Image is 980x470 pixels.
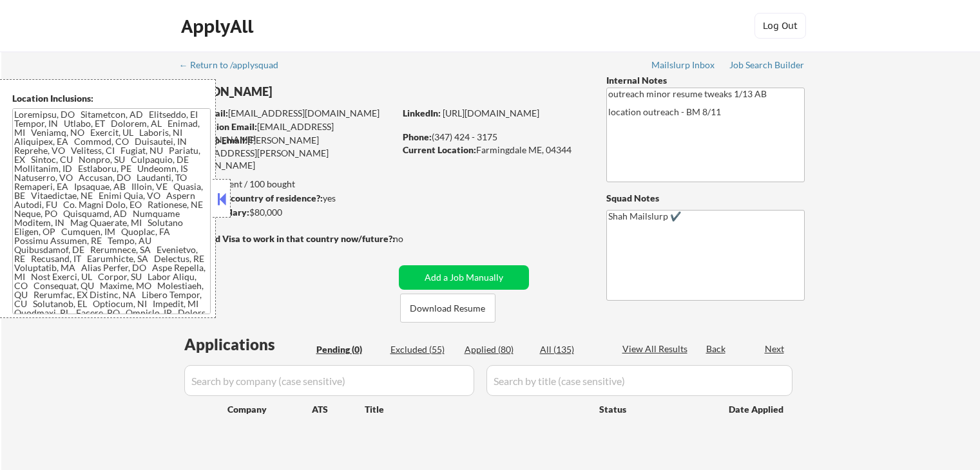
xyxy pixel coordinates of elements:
strong: Phone: [403,131,432,142]
div: ← Return to /applysquad [179,61,291,70]
div: [EMAIL_ADDRESS][DOMAIN_NAME] [181,107,394,120]
div: Date Applied [729,403,785,416]
div: (347) 424 - 3175 [403,131,585,144]
div: Internal Notes [606,74,805,87]
div: ATS [312,403,365,416]
div: Title [365,403,587,416]
div: ApplyAll [181,15,257,37]
div: Farmingdale ME, 04344 [403,144,585,156]
div: Pending (0) [316,343,381,356]
strong: Current Location: [403,144,476,155]
div: Applications [184,337,312,352]
div: Company [227,403,312,416]
button: Log Out [754,13,806,39]
a: Job Search Builder [729,60,805,73]
div: Location Inclusions: [12,92,211,105]
div: $80,000 [180,206,394,219]
div: Applied (80) [465,343,529,356]
div: Status [599,397,710,420]
strong: LinkedIn: [403,108,441,118]
div: [PERSON_NAME][EMAIL_ADDRESS][PERSON_NAME][DOMAIN_NAME] [180,134,394,172]
div: All (135) [540,343,604,356]
a: ← Return to /applysquad [179,60,291,73]
strong: Will need Visa to work in that country now/future?: [180,233,395,244]
div: Back [706,343,727,355]
div: Excluded (55) [390,343,455,356]
div: [EMAIL_ADDRESS][DOMAIN_NAME] [181,120,394,146]
div: no [393,232,430,245]
a: [URL][DOMAIN_NAME] [443,108,539,118]
div: Mailslurp Inbox [651,61,716,70]
div: [PERSON_NAME] [180,84,445,100]
div: Squad Notes [606,192,805,205]
strong: Can work in country of residence?: [180,193,323,203]
div: Next [765,343,785,355]
button: Download Resume [400,294,495,323]
div: 80 sent / 100 bought [180,178,394,191]
div: View All Results [622,343,691,355]
input: Search by company (case sensitive) [184,365,474,396]
input: Search by title (case sensitive) [486,365,793,396]
button: Add a Job Manually [399,265,529,290]
div: Job Search Builder [729,61,805,70]
a: Mailslurp Inbox [651,60,716,73]
div: yes [180,192,390,205]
